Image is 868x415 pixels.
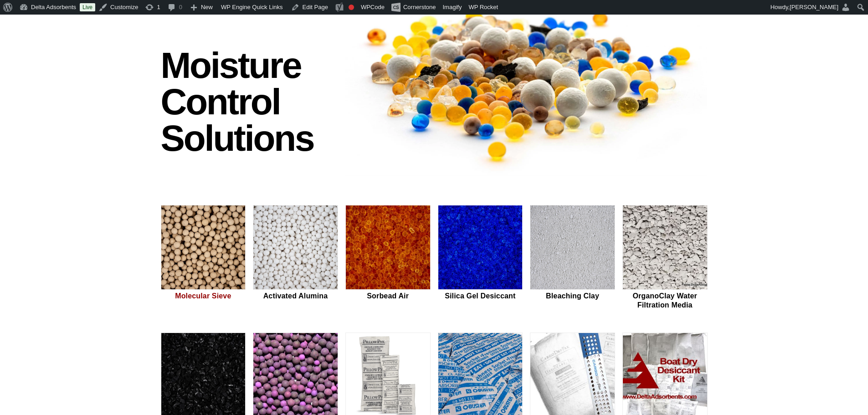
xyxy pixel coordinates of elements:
a: Silica Gel Desiccant [438,205,523,311]
h2: OrganoClay Water Filtration Media [622,292,708,309]
h1: Moisture Control Solutions [161,47,337,157]
h2: Silica Gel Desiccant [438,292,523,300]
h2: Sorbead Air [345,292,431,300]
a: Activated Alumina [253,205,338,311]
a: Bleaching Clay [530,205,615,311]
a: OrganoClay Water Filtration Media [622,205,708,311]
a: Molecular Sieve [161,205,246,311]
div: Focus keyphrase not set [349,5,354,10]
a: Sorbead Air [345,205,431,311]
a: Live [80,3,95,11]
h2: Bleaching Clay [530,292,615,300]
span: [PERSON_NAME] [790,4,838,10]
h2: Molecular Sieve [161,292,246,300]
h2: Activated Alumina [253,292,338,300]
